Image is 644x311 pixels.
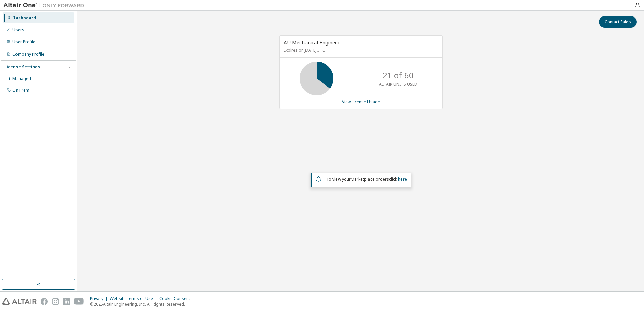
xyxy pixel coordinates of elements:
p: Expires on [DATE] UTC [284,47,437,53]
p: ALTAIR UNITS USED [379,81,417,87]
img: facebook.svg [41,298,48,305]
a: here [398,176,407,182]
div: Managed [12,76,31,81]
img: altair_logo.svg [2,298,37,305]
img: youtube.svg [74,298,84,305]
div: Privacy [90,296,110,301]
div: License Settings [4,64,40,70]
div: Company Profile [12,51,44,57]
span: To view your click [326,176,407,182]
p: © 2025 Altair Engineering, Inc. All Rights Reserved. [90,301,194,307]
em: Marketplace orders [351,176,389,182]
div: On Prem [12,88,29,93]
button: Contact Sales [599,16,637,28]
img: instagram.svg [52,298,59,305]
img: Altair One [3,2,88,9]
div: Cookie Consent [159,296,194,301]
div: User Profile [12,39,35,45]
p: 21 of 60 [383,70,414,81]
a: View License Usage [342,99,380,105]
span: AU Mechanical Engineer [284,39,340,46]
div: Website Terms of Use [110,296,159,301]
div: Dashboard [12,15,36,21]
div: Users [12,27,24,33]
img: linkedin.svg [63,298,70,305]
